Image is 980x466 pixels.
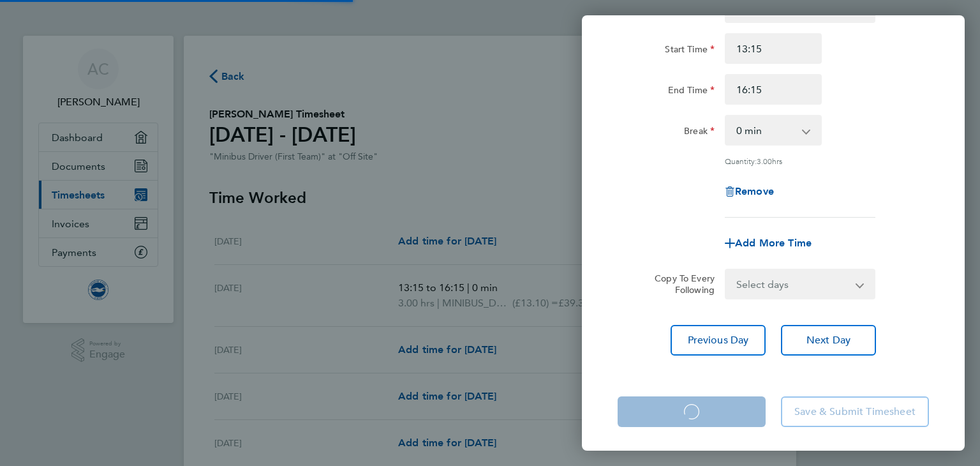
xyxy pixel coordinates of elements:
[671,325,766,356] button: Previous Day
[806,334,850,347] span: Next Day
[668,84,715,100] label: End Time
[688,334,749,347] span: Previous Day
[757,156,772,166] span: 3.00
[781,325,876,356] button: Next Day
[684,125,715,140] label: Break
[725,238,812,248] button: Add More Time
[735,185,774,197] span: Remove
[644,273,715,296] label: Copy To Every Following
[735,237,812,249] span: Add More Time
[725,156,875,166] div: Quantity: hrs
[725,186,774,197] button: Remove
[725,74,822,105] input: E.g. 18:00
[665,43,715,59] label: Start Time
[725,33,822,64] input: E.g. 08:00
